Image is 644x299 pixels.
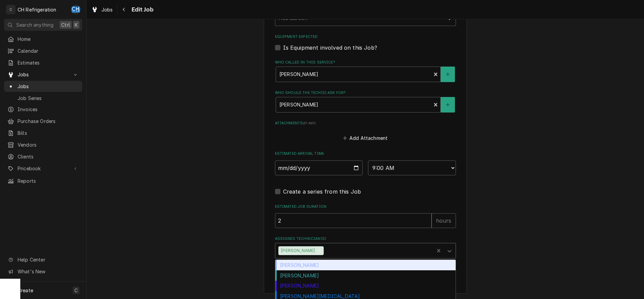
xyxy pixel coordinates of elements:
[4,57,82,68] a: Estimates
[4,139,82,150] a: Vendors
[18,165,69,172] span: Pricebook
[275,270,456,281] div: [PERSON_NAME]
[283,44,377,52] label: Is Equipment involved on this Job?
[18,6,56,13] div: CH Refrigeration
[16,21,53,28] span: Search anything
[130,5,154,14] span: Edit Job
[18,106,79,113] span: Invoices
[71,5,80,14] div: CH
[4,163,82,174] a: Go to Pricebook
[4,69,82,80] a: Go to Jobs
[18,35,79,43] span: Home
[4,45,82,56] a: Calendar
[18,118,79,125] span: Purchase Orders
[4,81,82,92] a: Jobs
[119,4,130,15] button: Navigate back
[4,93,82,104] a: Job Series
[446,72,450,77] svg: Create New Contact
[18,129,79,136] span: Bills
[4,33,82,45] a: Home
[4,116,82,127] a: Purchase Orders
[89,4,116,15] a: Jobs
[446,102,450,107] svg: Create New Contact
[368,160,456,175] select: Time Select
[18,141,79,148] span: Vendors
[4,104,82,115] a: Invoices
[18,83,79,90] span: Jobs
[4,175,82,186] a: Reports
[18,177,79,184] span: Reports
[275,34,456,51] div: Equipment Expected
[303,121,316,125] span: ( if any )
[275,151,456,175] div: Estimated Arrival Time
[4,254,82,265] a: Go to Help Center
[18,47,79,54] span: Calendar
[275,60,456,82] div: Who called in this service?
[275,204,456,228] div: Estimated Job Duration
[275,281,456,291] div: [PERSON_NAME]
[283,188,361,196] label: Create a series from this Job
[71,5,80,14] div: Chris Hiraga's Avatar
[18,268,78,275] span: What's New
[275,121,456,126] label: Attachments
[275,236,456,242] label: Assigned Technician(s)
[275,260,456,270] div: [PERSON_NAME]
[18,288,33,293] span: Create
[74,287,78,294] span: C
[342,133,389,143] button: Add Attachment
[4,266,82,277] a: Go to What's New
[441,97,455,113] button: Create New Contact
[275,121,456,143] div: Attachments
[18,153,79,160] span: Clients
[101,6,113,13] span: Jobs
[432,213,456,228] div: hours
[316,246,324,255] div: Remove Ruben Perez
[275,90,456,112] div: Who should the tech(s) ask for?
[275,236,456,258] div: Assigned Technician(s)
[18,95,79,102] span: Job Series
[18,256,78,263] span: Help Center
[18,71,69,78] span: Jobs
[4,151,82,162] a: Clients
[275,34,456,40] label: Equipment Expected
[441,67,455,82] button: Create New Contact
[4,127,82,139] a: Bills
[75,21,78,28] span: K
[275,60,456,65] label: Who called in this service?
[278,246,316,255] div: [PERSON_NAME]
[4,19,82,31] button: Search anythingCtrlK
[275,151,456,156] label: Estimated Arrival Time
[275,204,456,209] label: Estimated Job Duration
[275,90,456,96] label: Who should the tech(s) ask for?
[275,160,363,175] input: Date
[6,5,16,14] div: C
[18,59,79,66] span: Estimates
[61,21,70,28] span: Ctrl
